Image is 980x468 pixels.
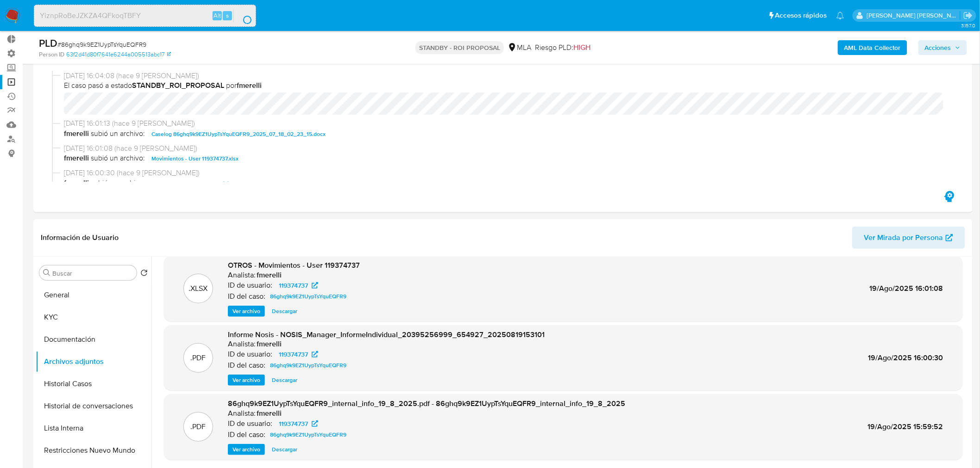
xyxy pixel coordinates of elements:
[844,40,901,55] b: AML Data Collector
[191,422,206,432] p: .PDF
[270,360,346,371] span: 86ghq9k9EZ1UypTsYquEQFR9
[925,40,951,55] span: Acciones
[267,306,302,317] button: Descargar
[775,11,827,20] span: Accesos rápidos
[140,269,148,279] button: Volver al orden por defecto
[36,351,151,373] button: Archivos adjuntos
[147,129,330,140] button: Caselog 86ghq9k9EZ1UypTsYquEQFR9_2025_07_18_02_23_15.docx
[226,11,229,20] span: s
[91,178,145,189] span: subió un archivo:
[228,329,545,340] span: Informe Nosis - NOSIS_Manager_InformeIndividual_20395256999_654927_20250819153101
[36,439,151,462] button: Restricciones Nuevo Mundo
[228,409,256,418] p: Analista:
[228,361,265,370] p: ID del caso:
[191,353,206,363] p: .PDF
[270,291,346,302] span: 86ghq9k9EZ1UypTsYquEQFR9
[266,360,350,371] a: 86ghq9k9EZ1UypTsYquEQFR9
[257,339,282,349] h6: fmerelli
[228,271,256,280] p: Analista:
[228,339,256,349] p: Analista:
[228,419,272,428] p: ID de usuario:
[868,421,943,432] span: 19/Ago/2025 15:59:52
[189,283,208,294] p: .XLSX
[132,80,224,91] b: STANDBY_ROI_PROPOSAL
[961,22,975,29] span: 3.157.0
[279,349,308,360] span: 119374737
[232,445,260,454] span: Ver archivo
[151,178,355,189] span: NOSIS_Manager_InformeIndividual_20395256999_654927_20250819153101.pdf
[535,43,591,53] span: Riesgo PLD:
[64,143,950,154] span: [DATE] 16:01:08 (hace 9 [PERSON_NAME])
[228,281,272,290] p: ID de usuario:
[147,178,360,189] button: NOSIS_Manager_InformeIndividual_20395256999_654927_20250819153101.pdf
[228,260,360,271] span: OTROS - Movimientos - User 119374737
[963,11,973,20] a: Salir
[64,129,89,140] b: fmerelli
[64,178,89,189] b: fmerelli
[867,11,961,20] p: roberto.munoz@mercadolibre.com
[36,328,151,351] button: Documentación
[232,376,260,385] span: Ver archivo
[64,168,950,178] span: [DATE] 16:00:30 (hace 9 [PERSON_NAME])
[918,40,967,55] button: Acciones
[279,418,308,429] span: 119374737
[39,50,64,59] b: Person ID
[91,129,145,140] span: subió un archivo:
[267,375,302,386] button: Descargar
[232,307,260,316] span: Ver archivo
[868,352,943,363] span: 19/Ago/2025 16:00:30
[272,307,297,316] span: Descargar
[214,11,221,20] span: Alt
[34,10,256,22] input: Buscar usuario o caso...
[228,398,625,409] span: 86ghq9k9EZ1UypTsYquEQFR9_internal_info_19_8_2025.pdf - 86ghq9k9EZ1UypTsYquEQFR9_internal_info_19_...
[43,269,50,277] button: Buscar
[64,118,950,129] span: [DATE] 16:01:13 (hace 9 [PERSON_NAME])
[266,291,350,302] a: 86ghq9k9EZ1UypTsYquEQFR9
[508,43,531,53] div: MLA
[36,395,151,417] button: Historial de conversaciones
[870,283,943,294] span: 19/Ago/2025 16:01:08
[864,227,943,249] span: Ver Mirada por Persona
[267,444,302,455] button: Descargar
[147,153,243,164] button: Movimientos - User 119374737.xlsx
[272,445,297,454] span: Descargar
[279,280,308,291] span: 119374737
[36,373,151,395] button: Historial Casos
[228,306,265,317] button: Ver archivo
[66,50,171,59] a: 63f2d41d80f7641e6244a005513abc17
[64,80,950,91] span: El caso pasó a estado por
[64,153,89,164] b: fmerelli
[273,280,324,291] a: 119374737
[151,129,326,140] span: Caselog 86ghq9k9EZ1UypTsYquEQFR9_2025_07_18_02_23_15.docx
[237,80,262,91] b: fmerelli
[228,375,265,386] button: Ver archivo
[838,40,907,55] button: AML Data Collector
[852,227,965,249] button: Ver Mirada por Persona
[233,9,252,22] button: search-icon
[228,444,265,455] button: Ver archivo
[266,429,350,440] a: 86ghq9k9EZ1UypTsYquEQFR9
[228,350,272,359] p: ID de usuario:
[52,269,133,277] input: Buscar
[39,36,57,50] b: PLD
[228,430,265,439] p: ID del caso:
[257,409,282,418] h6: fmerelli
[272,376,297,385] span: Descargar
[257,271,282,280] h6: fmerelli
[273,418,324,429] a: 119374737
[151,153,239,164] span: Movimientos - User 119374737.xlsx
[270,429,346,440] span: 86ghq9k9EZ1UypTsYquEQFR9
[415,41,504,54] p: STANDBY - ROI PROPOSAL
[57,40,146,49] span: # 86ghq9k9EZ1UypTsYquEQFR9
[64,71,950,81] span: [DATE] 16:04:08 (hace 9 [PERSON_NAME])
[41,233,119,242] h1: Información de Usuario
[273,349,324,360] a: 119374737
[36,306,151,328] button: KYC
[36,417,151,439] button: Lista Interna
[573,42,591,53] span: HIGH
[36,284,151,306] button: General
[836,12,844,19] a: Notificaciones
[228,292,265,301] p: ID del caso:
[91,153,145,164] span: subió un archivo:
